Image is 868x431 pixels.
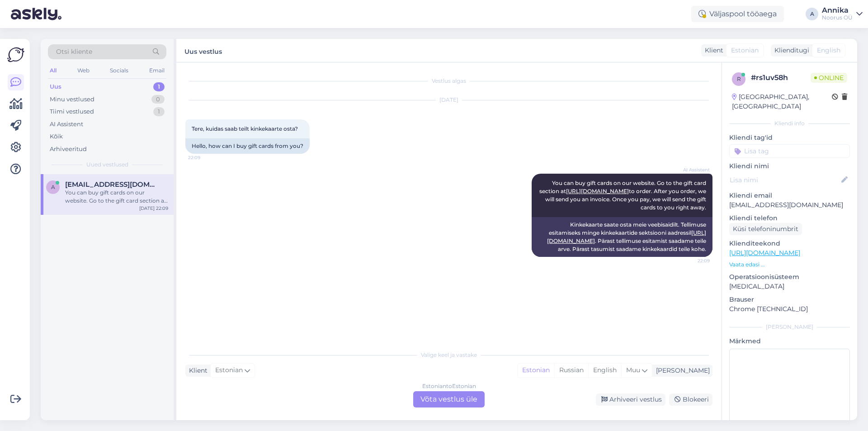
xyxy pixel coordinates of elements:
[422,382,476,390] div: Estonian to Estonian
[75,65,91,76] div: Web
[676,166,710,173] span: AI Assistent
[729,133,850,142] p: Kliendi tag'id
[50,95,94,104] div: Minu vestlused
[184,44,222,57] label: Uus vestlus
[729,161,850,171] p: Kliendi nimi
[771,46,809,55] div: Klienditugi
[822,7,863,21] a: AnnikaNoorus OÜ
[554,364,588,377] div: Russian
[731,46,759,55] span: Estonian
[729,260,850,269] p: Vaata edasi ...
[50,145,87,154] div: Arhiveeritud
[822,7,853,14] div: Annika
[669,393,712,406] div: Blokeeri
[7,46,24,63] img: Askly Logo
[811,73,847,83] span: Online
[86,161,128,169] span: Uued vestlused
[729,272,850,282] p: Operatsioonisüsteem
[50,132,63,141] div: Kõik
[729,213,850,223] p: Kliendi telefon
[185,351,712,359] div: Valige keel ja vastake
[413,391,485,407] div: Võta vestlus üle
[566,188,629,194] a: [URL][DOMAIN_NAME]
[729,223,802,235] div: Küsi telefoninumbrit
[50,120,83,129] div: AI Assistent
[729,239,850,248] p: Klienditeekond
[729,200,850,210] p: [EMAIL_ADDRESS][DOMAIN_NAME]
[729,304,850,314] p: Chrome [TECHNICAL_ID]
[185,366,208,375] div: Klient
[729,336,850,346] p: Märkmed
[737,76,741,82] span: r
[732,92,832,111] div: [GEOGRAPHIC_DATA], [GEOGRAPHIC_DATA]
[817,46,840,55] span: English
[532,217,712,257] div: Kinkekaarte saate osta meie veebisaidilt. Tellimuse esitamiseks minge kinkekaartide sektsiooni aa...
[652,366,710,375] div: [PERSON_NAME]
[822,14,853,21] div: Noorus OÜ
[729,249,800,257] a: [URL][DOMAIN_NAME]
[626,366,640,374] span: Muu
[185,77,712,85] div: Vestlus algas
[151,95,165,104] div: 0
[729,295,850,304] p: Brauser
[729,282,850,291] p: [MEDICAL_DATA]
[153,107,165,116] div: 1
[48,65,58,76] div: All
[188,154,222,161] span: 22:09
[147,65,166,76] div: Email
[729,191,850,200] p: Kliendi email
[518,364,554,377] div: Estonian
[185,96,712,104] div: [DATE]
[185,138,310,154] div: Hello, how can I buy gift cards from you?
[65,189,168,205] div: You can buy gift cards on our website. Go to the gift card section at [URL][DOMAIN_NAME] to order...
[65,180,159,189] span: Arop.helle@gmail.com
[539,180,708,211] span: You can buy gift cards on our website. Go to the gift card section at to order. After you order, ...
[729,323,850,331] div: [PERSON_NAME]
[806,8,818,20] div: A
[730,175,840,185] input: Lisa nimi
[729,144,850,158] input: Lisa tag
[701,46,723,55] div: Klient
[153,82,165,91] div: 1
[729,119,850,128] div: Kliendi info
[691,6,784,22] div: Väljaspool tööaega
[596,393,665,406] div: Arhiveeri vestlus
[50,82,61,91] div: Uus
[676,257,710,264] span: 22:09
[51,184,55,190] span: A
[108,65,130,76] div: Socials
[139,205,168,212] div: [DATE] 22:09
[50,107,94,116] div: Tiimi vestlused
[56,47,92,57] span: Otsi kliente
[192,125,298,132] span: Tere, kuidas saab teilt kinkekaarte osta?
[751,72,811,83] div: # rs1uv58h
[215,365,243,375] span: Estonian
[588,364,621,377] div: English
